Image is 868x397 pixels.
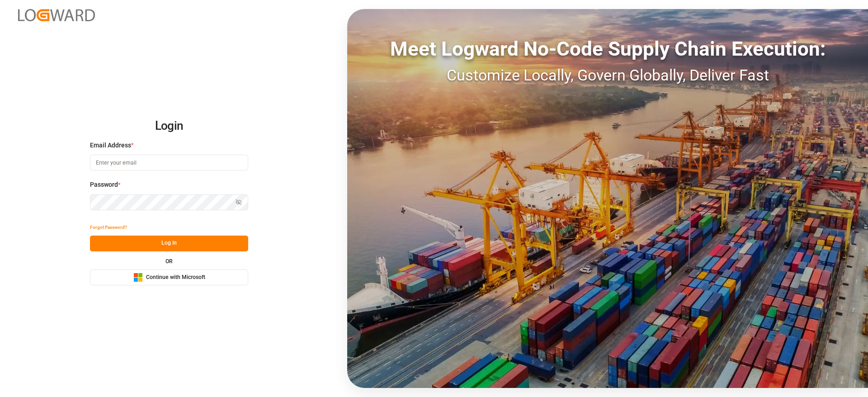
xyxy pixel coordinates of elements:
[90,155,248,170] input: Enter your email
[90,269,248,285] button: Continue with Microsoft
[90,236,248,251] button: Log In
[90,112,248,141] h2: Login
[90,220,127,236] button: Forgot Password?
[18,9,95,21] img: Logward_new_orange.png
[146,274,205,282] span: Continue with Microsoft
[90,141,131,150] span: Email Address
[165,259,173,264] small: OR
[347,64,868,87] div: Customize Locally, Govern Globally, Deliver Fast
[347,34,868,64] div: Meet Logward No-Code Supply Chain Execution:
[90,180,118,189] span: Password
